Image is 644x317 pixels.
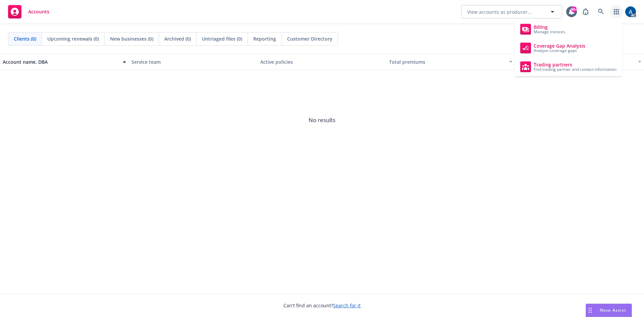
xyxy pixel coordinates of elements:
span: Archived (0) [164,35,191,42]
span: Billing [534,24,565,30]
span: New businesses (0) [110,35,153,42]
a: Search for it [333,302,361,309]
span: Upcoming renewals (0) [47,35,99,42]
span: Untriaged files (0) [202,35,242,42]
div: 99+ [571,6,577,12]
div: Service team [131,58,255,65]
img: photo [625,6,636,17]
span: Accounts [28,9,49,14]
span: Find trading partner and contact information [534,67,616,71]
span: Clients (0) [14,35,36,42]
button: Active policies [258,54,386,70]
a: Search [594,5,608,18]
a: Report a Bug [579,5,592,18]
button: Total premiums [386,54,515,70]
div: Total premiums [389,58,505,65]
a: Trading partners [518,59,619,75]
button: Service team [129,54,258,70]
div: Active policies [260,58,384,65]
span: Trading partners [534,62,616,67]
a: Accounts [5,2,52,21]
span: Manage invoices [534,30,565,34]
span: Nova Assist [600,307,626,313]
a: Billing [518,21,619,37]
a: Coverage Gap Analysis [518,40,619,56]
span: Analyze coverage gaps [534,49,585,53]
span: Coverage Gap Analysis [534,43,585,49]
button: View accounts as producer... [462,5,562,18]
a: Switch app [610,5,623,18]
button: Nova Assist [586,304,632,317]
span: Reporting [253,35,276,42]
div: Account name, DBA [3,58,119,65]
span: Can't find an account? [283,302,361,309]
div: Drag to move [586,304,594,317]
span: Customer Directory [287,35,332,42]
span: View accounts as producer... [467,8,532,15]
